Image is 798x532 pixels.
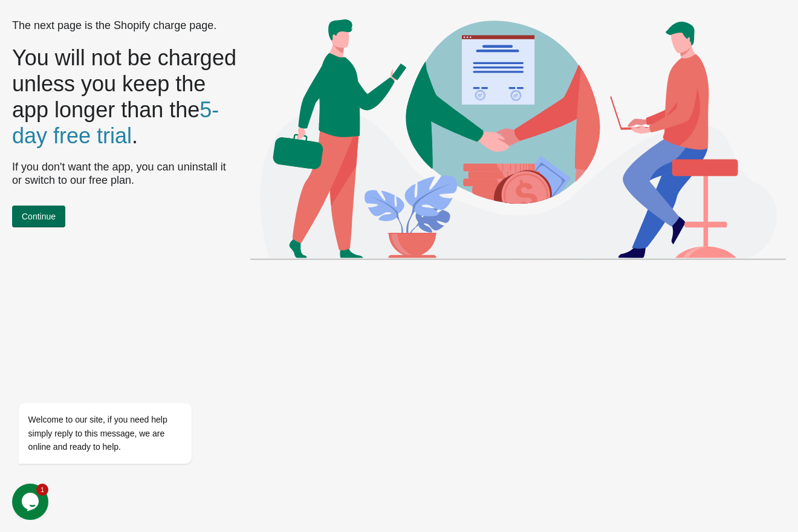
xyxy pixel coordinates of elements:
[22,212,56,221] span: Continue
[12,45,238,149] p: You will not be charged unless you keep the app longer than the .
[12,19,238,33] p: The next page is the Shopify charge page.
[12,206,65,227] button: Continue
[12,97,219,148] span: 5-day free trial
[12,484,51,520] iframe: chat widget
[12,335,230,478] iframe: chat widget
[12,161,238,187] p: If you don't want the app, you can uninstall it or switch to our free plan.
